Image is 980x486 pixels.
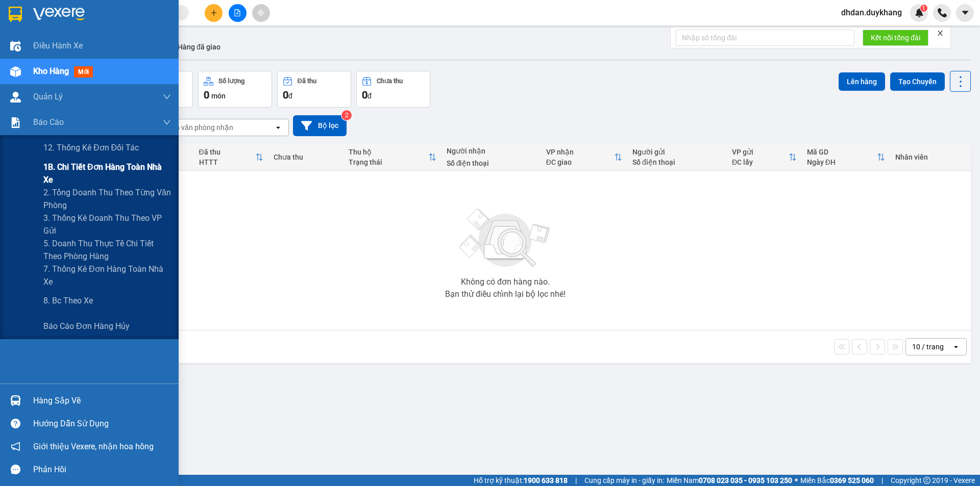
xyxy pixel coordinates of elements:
[33,393,171,408] div: Hàng sắp về
[33,116,64,129] span: Báo cáo
[11,419,20,428] span: question-circle
[377,78,403,85] div: Chưa thu
[474,475,568,486] span: Hỗ trợ kỹ thuật:
[349,158,428,166] div: Trạng thái
[288,92,292,100] span: đ
[461,278,550,286] div: Không có đơn hàng nào.
[283,89,288,101] span: 0
[194,144,269,171] th: Toggle SortBy
[956,4,974,22] button: caret-down
[732,158,789,166] div: ĐC lấy
[210,9,217,16] span: plus
[807,158,877,166] div: Ngày ĐH
[163,122,233,133] div: Chọn văn phòng nhận
[293,115,347,136] button: Bộ lọc
[356,71,430,108] button: Chưa thu0đ
[218,78,244,85] div: Số lượng
[274,123,282,132] svg: open
[11,442,20,451] span: notification
[43,263,171,288] span: 7. Thống kê đơn hàng toàn nhà xe
[447,147,536,155] div: Người nhận
[584,475,664,486] span: Cung cấp máy in - giấy in:
[367,92,372,100] span: đ
[33,66,69,76] span: Kho hàng
[33,416,171,431] div: Hướng dẫn sử dụng
[912,342,944,352] div: 10 / trang
[199,158,256,166] div: HTTT
[274,153,338,161] div: Chưa thu
[795,478,798,482] span: ⚪️
[43,141,139,154] span: 12. Thống kê đơn đối tác
[198,71,272,108] button: Số lượng0món
[727,144,802,171] th: Toggle SortBy
[163,118,171,126] span: down
[447,159,536,167] div: Số điện thoại
[830,476,874,484] strong: 0369 525 060
[10,92,21,103] img: warehouse-icon
[252,4,270,22] button: aim
[961,8,970,17] span: caret-down
[43,186,171,212] span: 2. Tổng doanh thu theo từng văn phòng
[11,465,20,474] span: message
[807,148,877,156] div: Mã GD
[199,148,256,156] div: Đã thu
[33,39,83,52] span: Điều hành xe
[205,4,223,22] button: plus
[10,66,21,77] img: warehouse-icon
[229,4,247,22] button: file-add
[923,477,930,484] span: copyright
[33,440,154,453] span: Giới thiệu Vexere, nhận hoa hồng
[349,148,428,156] div: Thu hộ
[163,93,171,101] span: down
[546,158,614,166] div: ĐC giao
[839,72,885,91] button: Lên hàng
[833,6,910,19] span: dhdan.duykhang
[234,9,241,16] span: file-add
[632,158,722,166] div: Số điện thoại
[33,462,171,477] div: Phản hồi
[732,148,789,156] div: VP gửi
[699,476,792,484] strong: 0708 023 035 - 0935 103 250
[33,90,63,103] span: Quản Lý
[9,7,22,22] img: logo-vxr
[43,237,171,263] span: 5. Doanh thu thực tế chi tiết theo phòng hàng
[871,32,920,43] span: Kết nối tổng đài
[546,148,614,156] div: VP nhận
[454,202,556,274] img: svg+xml;base64,PHN2ZyBjbGFzcz0ibGlzdC1wbHVnX19zdmciIHhtbG5zPSJodHRwOi8vd3d3LnczLm9yZy8yMDAwL3N2Zy...
[937,30,944,37] span: close
[890,72,945,91] button: Tạo Chuyến
[952,343,960,351] svg: open
[43,212,171,237] span: 3. Thống kê doanh Thu theo VP Gửi
[10,117,21,128] img: solution-icon
[43,161,171,186] span: 1B. Chi tiết đơn hàng toàn nhà xe
[204,89,209,101] span: 0
[800,475,874,486] span: Miền Bắc
[575,475,577,486] span: |
[881,475,883,486] span: |
[10,41,21,52] img: warehouse-icon
[257,9,264,16] span: aim
[362,89,367,101] span: 0
[74,66,93,78] span: mới
[524,476,568,484] strong: 1900 633 818
[895,153,966,161] div: Nhân viên
[445,290,566,298] div: Bạn thử điều chỉnh lại bộ lọc nhé!
[541,144,627,171] th: Toggle SortBy
[341,110,352,120] sup: 2
[43,294,93,307] span: 8. Bc theo xe
[10,395,21,406] img: warehouse-icon
[344,144,442,171] th: Toggle SortBy
[922,5,925,12] span: 1
[938,8,947,17] img: phone-icon
[632,148,722,156] div: Người gửi
[920,5,927,12] sup: 1
[169,35,229,59] button: Hàng đã giao
[676,30,854,46] input: Nhập số tổng đài
[298,78,316,85] div: Đã thu
[915,8,924,17] img: icon-new-feature
[667,475,792,486] span: Miền Nam
[277,71,351,108] button: Đã thu0đ
[863,30,928,46] button: Kết nối tổng đài
[802,144,890,171] th: Toggle SortBy
[43,320,130,332] span: Báo cáo đơn hàng hủy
